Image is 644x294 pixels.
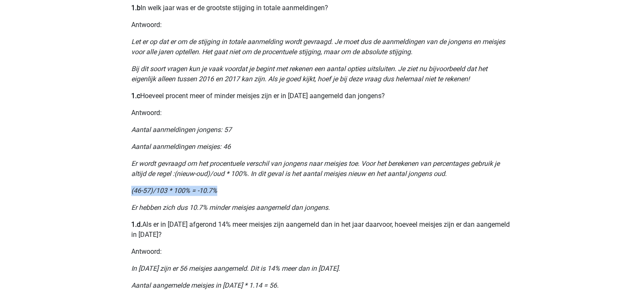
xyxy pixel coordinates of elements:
[131,143,231,151] i: Aantal aanmeldingen meisjes: 46
[131,159,500,178] i: Er wordt gevraagd om het procentuele verschil van jongens naar meisjes toe. Voor het berekenen va...
[131,91,513,101] p: Hoeveel procent meer of minder meisjes zijn er in [DATE] aangemeld dan jongens?
[131,281,279,289] i: Aantal aangemelde meisjes in [DATE] * 1.14 = 56.
[131,20,513,30] p: Antwoord:
[131,92,140,100] b: 1.c
[131,126,232,134] i: Aantal aanmeldingen jongens: 57
[131,38,505,56] i: Let er op dat er om de stijging in totale aanmelding wordt gevraagd. Je moet dus de aanmeldingen ...
[131,187,217,195] i: (46-57)/103 * 100% = -10.7%
[131,247,513,257] p: Antwoord:
[131,220,142,228] b: 1.d.
[131,3,513,13] p: In welk jaar was er de grootste stijging in totale aanmeldingen?
[131,203,330,212] i: Er hebben zich dus 10.7% minder meisjes aangemeld dan jongens.
[131,108,513,118] p: Antwoord:
[131,4,141,12] b: 1.b
[131,220,513,240] p: Als er in [DATE] afgerond 14% meer meisjes zijn aangemeld dan in het jaar daarvoor, hoeveel meisj...
[131,264,340,272] i: In [DATE] zijn er 56 meisjes aangemeld. Dit is 14% meer dan in [DATE].
[131,65,487,83] i: Bij dit soort vragen kun je vaak voordat je begint met rekenen een aantal opties uitsluiten. Je z...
